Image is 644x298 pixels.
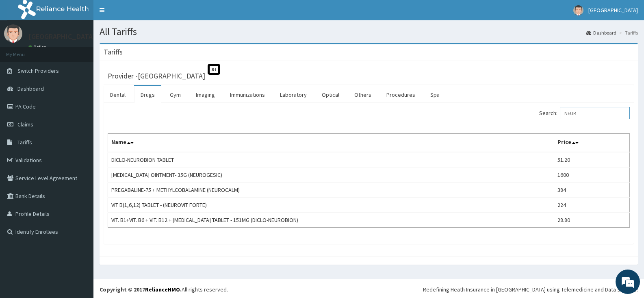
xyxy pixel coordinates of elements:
img: d_794563401_company_1708531726252_794563401 [15,41,33,61]
a: Drugs [134,86,161,103]
strong: Copyright © 2017 . [100,286,182,293]
td: PREGABALINE-75 + METHYLCOBALAMINE (NEUROCALM) [108,183,554,198]
textarea: Type your message and hit 'Enter' [4,206,155,234]
label: Search: [539,107,630,119]
span: Dashboard [17,85,44,92]
td: DICLO-NEUROBION TABLET [108,152,554,167]
td: 224 [554,198,629,213]
span: St [208,64,220,75]
td: VIT B(1,6,12) TABLET - (NEUROVIT FORTE) [108,198,554,213]
a: Optical [315,86,346,103]
p: [GEOGRAPHIC_DATA] [28,33,95,40]
img: User Image [573,5,583,15]
td: 1600 [554,167,629,183]
a: Gym [163,86,187,103]
a: Spa [424,86,446,103]
td: 28.80 [554,213,629,228]
td: 51.20 [554,152,629,167]
td: [MEDICAL_DATA] OINTMENT- 35G (NEUROGESIC) [108,167,554,183]
span: Claims [17,121,33,128]
span: Tariffs [17,139,32,146]
a: Others [348,86,378,103]
a: Dashboard [586,29,616,36]
span: We're online! [47,94,112,176]
td: 384 [554,183,629,198]
th: Name [108,134,554,152]
h3: Provider - [GEOGRAPHIC_DATA] [108,72,205,80]
li: Tariffs [617,29,638,36]
div: Minimize live chat window [133,4,153,24]
td: VIT. B1+VIT. B6 + VIT. B12 + [MEDICAL_DATA] TABLET - 151MG (DICLO-NEUROBION) [108,213,554,228]
div: Redefining Heath Insurance in [GEOGRAPHIC_DATA] using Telemedicine and Data Science! [423,285,638,294]
input: Search: [560,107,630,119]
a: RelianceHMO [145,286,180,293]
h1: All Tariffs [100,26,638,37]
a: Procedures [380,86,422,103]
a: Immunizations [223,86,271,103]
div: Chat with us now [42,46,137,56]
th: Price [554,134,629,152]
span: Switch Providers [17,67,59,74]
span: [GEOGRAPHIC_DATA] [588,7,638,14]
a: Imaging [189,86,221,103]
a: Dental [104,86,132,103]
a: Laboratory [273,86,313,103]
img: User Image [4,24,22,43]
a: Online [28,44,48,50]
h3: Tariffs [104,48,123,56]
